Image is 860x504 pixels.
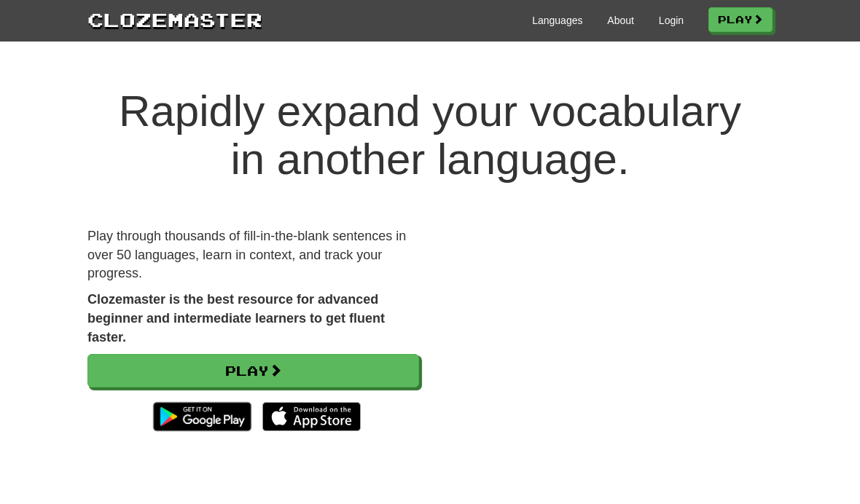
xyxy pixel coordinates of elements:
a: Play [87,354,419,387]
a: Login [659,13,684,28]
img: Get it on Google Play [146,395,259,438]
a: About [607,13,634,28]
p: Play through thousands of fill-in-the-blank sentences in over 50 languages, learn in context, and... [87,227,419,283]
a: Languages [532,13,582,28]
img: Download_on_the_App_Store_Badge_US-UK_135x40-25178aeef6eb6b83b96f5f2d004eda3bffbb37122de64afbaef7... [262,402,361,431]
a: Play [708,7,773,32]
strong: Clozemaster is the best resource for advanced beginner and intermediate learners to get fluent fa... [87,292,385,344]
a: Clozemaster [87,6,262,33]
